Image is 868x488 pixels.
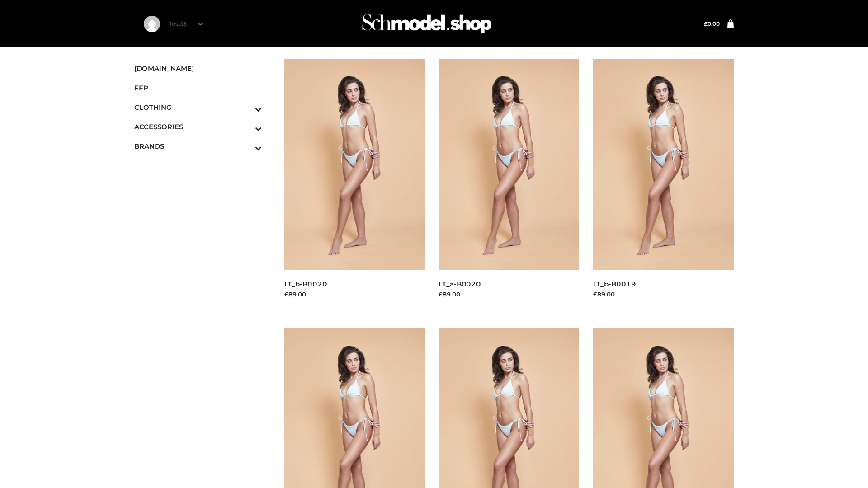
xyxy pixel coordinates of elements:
a: Read more [593,300,627,307]
a: [DOMAIN_NAME] [134,59,262,78]
span: CLOTHING [134,102,262,113]
a: LT_b-B0020 [284,280,327,288]
span: FFP [134,83,262,93]
span: ACCESSORIES [134,122,262,132]
div: £89.00 [439,290,580,299]
a: BRANDSToggle Submenu [134,136,262,156]
a: LT_a-B0020 [439,280,481,288]
button: Toggle Submenu [230,117,262,136]
a: FFP [134,78,262,98]
a: Read more [284,300,318,307]
span: [DOMAIN_NAME] [134,63,262,74]
div: £89.00 [593,290,734,299]
img: Schmodel Admin 964 [359,6,495,42]
span: £ [704,20,708,27]
button: Toggle Submenu [230,98,262,117]
span: BRANDS [134,141,262,151]
a: LT_b-B0019 [593,280,636,288]
a: Test18 [169,20,203,27]
button: Toggle Submenu [230,136,262,156]
a: Read more [439,300,472,307]
a: £0.00 [704,20,720,27]
a: ACCESSORIESToggle Submenu [134,117,262,136]
div: £89.00 [284,290,425,299]
bdi: 0.00 [704,20,720,27]
a: CLOTHINGToggle Submenu [134,98,262,117]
